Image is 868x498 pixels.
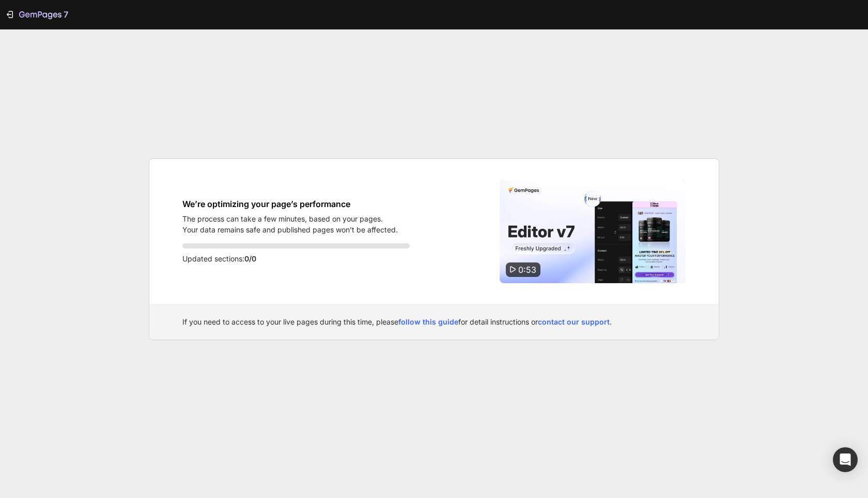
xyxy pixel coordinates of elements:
[244,254,256,263] span: 0/0
[182,253,410,265] p: Updated sections:
[182,198,398,210] h1: We’re optimizing your page’s performance
[64,8,68,21] p: 7
[833,447,858,472] div: Open Intercom Messenger
[518,265,536,275] span: 0:53
[398,317,458,326] a: follow this guide
[500,180,686,283] img: Video thumbnail
[182,224,398,235] p: Your data remains safe and published pages won’t be affected.
[182,213,398,224] p: The process can take a few minutes, based on your pages.
[182,316,686,327] div: If you need to access to your live pages during this time, please for detail instructions or .
[538,317,610,326] a: contact our support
